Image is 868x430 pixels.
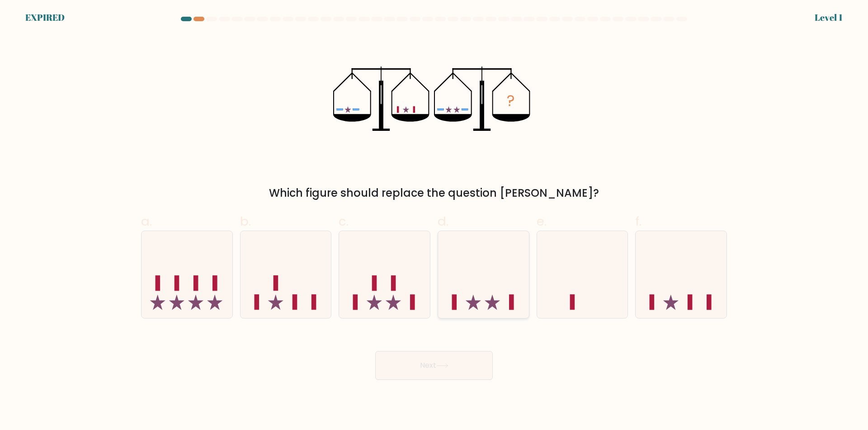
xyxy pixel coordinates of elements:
[146,185,722,201] div: Which figure should replace the question [PERSON_NAME]?
[339,213,349,230] span: c.
[815,11,843,24] div: Level 1
[375,351,493,380] button: Next
[240,213,251,230] span: b.
[635,213,642,230] span: f.
[25,11,65,24] div: EXPIRED
[507,91,515,112] tspan: ?
[537,213,547,230] span: e.
[141,213,152,230] span: a.
[438,213,448,230] span: d.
